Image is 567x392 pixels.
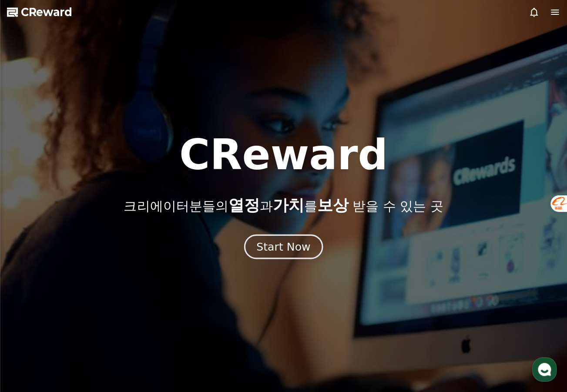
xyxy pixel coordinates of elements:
span: CReward [21,5,72,19]
p: 크리에이터분들의 과 를 받을 수 있는 곳 [124,197,443,214]
a: 홈 [3,276,57,298]
span: 설정 [134,289,145,296]
span: 홈 [27,289,33,296]
span: 대화 [80,289,90,296]
a: Start Now [246,244,321,252]
h1: CReward [179,134,388,176]
span: 가치 [272,196,304,214]
span: 보상 [317,196,348,214]
a: CReward [7,5,72,19]
a: 설정 [112,276,167,298]
span: 열정 [228,196,259,214]
button: Start Now [244,234,323,259]
a: 대화 [57,276,112,298]
div: Start Now [256,239,310,254]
